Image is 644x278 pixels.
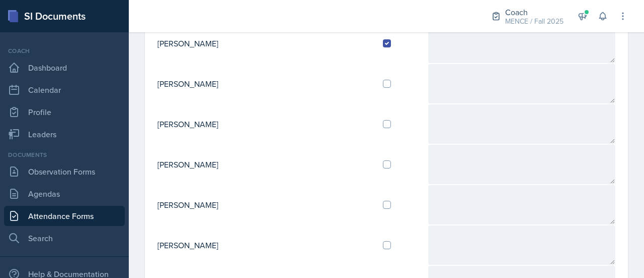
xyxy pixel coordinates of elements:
div: Documents [4,150,125,159]
td: [PERSON_NAME] [157,23,375,64]
a: Observation Forms [4,161,125,182]
td: [PERSON_NAME] [157,225,375,265]
td: [PERSON_NAME] [157,104,375,144]
a: Calendar [4,80,125,100]
a: Profile [4,102,125,122]
a: Attendance Forms [4,206,125,226]
div: MENCE / Fall 2025 [505,16,563,27]
td: [PERSON_NAME] [157,185,375,225]
div: Coach [505,6,563,18]
a: Leaders [4,124,125,144]
a: Search [4,228,125,248]
td: [PERSON_NAME] [157,144,375,185]
td: [PERSON_NAME] [157,64,375,104]
a: Dashboard [4,58,125,78]
div: Coach [4,46,125,55]
a: Agendas [4,184,125,204]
